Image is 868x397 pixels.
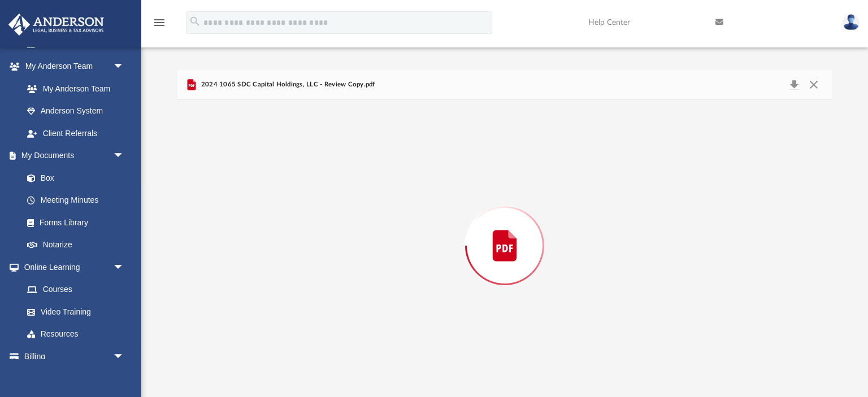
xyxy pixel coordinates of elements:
span: arrow_drop_down [113,345,136,368]
a: Box [16,167,130,189]
a: Video Training [16,300,130,323]
a: My Anderson Teamarrow_drop_down [8,55,136,78]
span: 2024 1065 SDC Capital Holdings, LLC - Review Copy.pdf [198,80,375,90]
button: Close [804,77,824,93]
a: Meeting Minutes [16,189,136,212]
a: menu [153,21,166,29]
span: arrow_drop_down [113,145,136,168]
a: My Documentsarrow_drop_down [8,145,136,167]
span: arrow_drop_down [113,55,136,78]
img: Anderson Advisors Platinum Portal [5,14,107,36]
button: Download [784,77,804,93]
div: Preview [177,70,831,391]
a: Anderson System [16,100,136,123]
a: Forms Library [16,211,130,234]
img: User Pic [843,14,860,30]
a: Resources [16,323,136,346]
span: arrow_drop_down [113,256,136,279]
i: menu [153,16,166,29]
a: Billingarrow_drop_down [8,345,141,368]
i: search [189,15,201,28]
a: Online Learningarrow_drop_down [8,256,136,278]
a: Courses [16,278,136,301]
a: Client Referrals [16,122,136,145]
a: Notarize [16,234,136,256]
a: My Anderson Team [16,77,130,100]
